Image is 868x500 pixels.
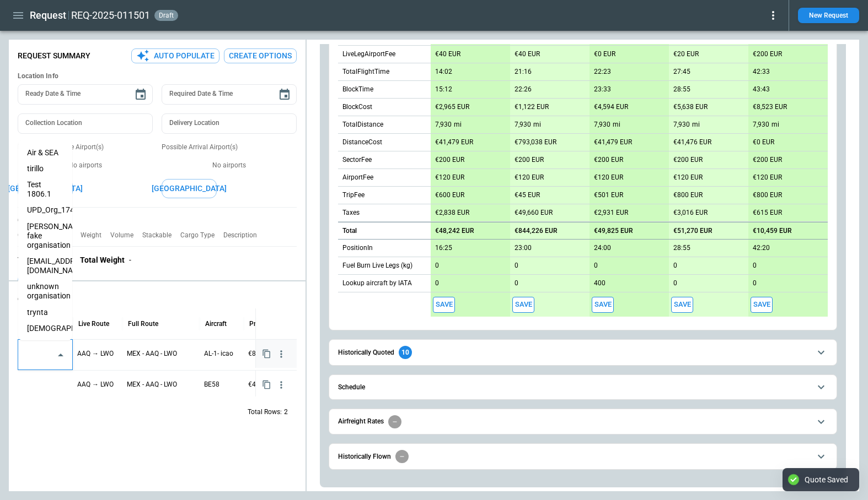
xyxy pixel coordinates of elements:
p: €200 EUR [673,156,703,164]
p: 27:45 [673,68,690,76]
p: 0 [673,279,677,287]
h6: Cargo Details [18,216,297,225]
p: SectorFee [342,155,372,165]
p: €120 EUR [515,173,544,182]
p: 23:00 [515,244,532,252]
p: Possible Arrival Airport(s) [162,143,297,152]
p: 0 [753,279,757,287]
button: Close [53,347,68,363]
button: Save [512,297,534,313]
p: BlockCost [342,102,372,112]
p: Qty [18,231,36,240]
p: 16:25 [435,244,452,252]
p: €200 EUR [753,50,782,58]
p: €120 EUR [753,173,782,182]
button: Save [671,297,693,313]
p: Stackable [142,231,180,240]
p: €41,476 EUR [673,138,711,146]
p: €40 EUR [435,50,460,58]
h1: Request [30,9,66,22]
button: New Request [798,8,859,23]
p: €800 EUR [753,191,782,199]
p: €793,038 EUR [515,138,556,146]
p: €2,838 EUR [435,209,469,217]
p: €844,226 EUR [515,227,558,235]
p: 7,930 [435,121,452,129]
h6: Schedule [338,384,365,391]
p: No airports [18,161,153,170]
span: draft [157,12,176,19]
h6: Location Info [18,72,297,80]
p: €2,931 EUR [594,209,628,217]
li: trynta [18,305,72,320]
p: €200 EUR [435,156,464,164]
p: €800 EUR [673,191,703,199]
div: Aircraft [205,320,227,328]
h6: Total [342,227,357,235]
p: 22:26 [515,85,532,94]
p: 0 [515,262,518,270]
p: MEX - AAQ - LWO [127,380,195,389]
li: Air & SEA [18,145,72,161]
p: Possible Departure Airport(s) [18,143,153,152]
p: mi [771,120,779,129]
p: 0 [515,279,518,287]
p: 28:55 [673,244,690,252]
p: AAQ → LWO [77,380,118,389]
p: Weight [81,231,110,240]
p: 24:00 [594,244,611,252]
h6: Airfreight Rates [338,418,384,425]
p: 7,930 [753,121,769,129]
p: - [129,256,131,265]
p: €48,242 EUR [435,227,474,235]
span: Save this aircraft quote and copy details to clipboard [671,297,693,313]
p: MEX - AAQ - LWO [127,349,195,358]
p: 0 [673,262,677,270]
span: Save this aircraft quote and copy details to clipboard [512,297,534,313]
button: Save [751,297,773,313]
p: 42:33 [753,68,770,76]
p: €41,479 EUR [594,138,632,146]
p: €45 EUR [515,191,540,199]
p: LiveLegAirportFee [342,50,395,59]
p: €5,638 EUR [673,103,708,111]
div: Price [249,320,264,328]
p: BE58 [204,380,239,389]
p: 0 [594,262,598,270]
p: €10,459 EUR [753,227,792,235]
p: €0 EUR [753,138,774,146]
li: [PERSON_NAME] fake organisation [18,219,72,253]
button: [GEOGRAPHIC_DATA] [18,179,73,198]
p: Total Rows: [248,407,282,417]
p: Fuel Burn Live Legs (kg) [342,261,412,270]
p: €615 EUR [753,209,782,217]
p: €41,479 EUR [435,138,473,146]
p: €600 EUR [435,191,464,199]
p: €120 EUR [435,173,464,182]
button: Schedule [338,375,828,400]
p: €51,270 EUR [673,227,712,235]
p: Description [223,231,266,240]
p: €3,016 EUR [673,209,708,217]
p: €844,226 EUR [248,349,283,358]
p: 42:20 [753,244,770,252]
li: unknown organisation [18,279,72,304]
h6: Historically Quoted [338,349,394,356]
button: Historically Quoted10 [338,340,828,365]
p: €120 EUR [594,173,623,182]
p: €20 EUR [673,50,699,58]
button: Copy quote content [260,378,274,392]
p: €1,122 EUR [515,103,549,111]
li: [EMAIL_ADDRESS][DOMAIN_NAME] [18,253,72,279]
p: PositionIn [342,243,373,253]
p: €2,965 EUR [435,103,469,111]
p: €48,242 EUR [248,380,283,389]
p: €4,594 EUR [594,103,628,111]
p: 2 [284,407,288,417]
li: UPD_Org_1742847065105 [18,202,72,218]
p: TotalFlightTime [342,67,389,77]
p: mi [613,120,620,129]
p: AAQ → LWO [77,349,118,358]
h6: Historically Flown [338,453,391,460]
li: tirillo [18,161,72,177]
